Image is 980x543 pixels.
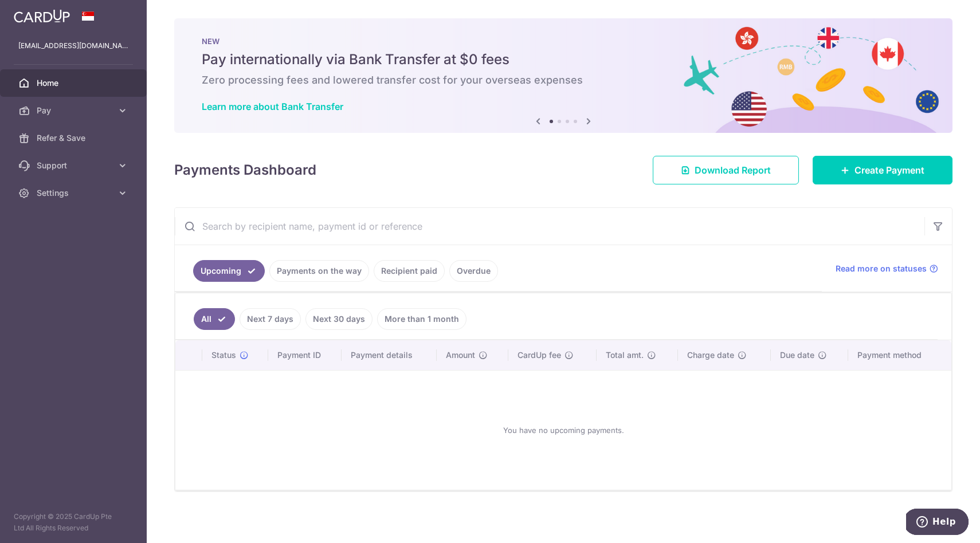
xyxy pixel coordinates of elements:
span: Settings [37,187,112,199]
th: Payment details [342,340,437,370]
span: Total amt. [606,349,644,361]
span: Pay [37,105,112,116]
a: Read more on statuses [836,263,938,274]
p: NEW [202,37,925,46]
img: Bank transfer banner [174,18,952,133]
h6: Zero processing fees and lowered transfer cost for your overseas expenses [202,73,925,87]
h5: Pay internationally via Bank Transfer at $0 fees [202,50,925,69]
input: Search by recipient name, payment id or reference [175,208,924,245]
span: Read more on statuses [836,263,927,274]
span: Refer & Save [37,132,112,144]
div: You have no upcoming payments. [189,380,938,481]
span: Download Report [695,163,771,177]
span: Help [26,8,50,18]
a: All [194,308,235,330]
a: Upcoming [193,260,265,282]
span: Amount [446,349,475,361]
a: Overdue [449,260,498,282]
a: Next 7 days [240,308,301,330]
a: Next 30 days [305,308,373,330]
iframe: Opens a widget where you can find more information [906,509,969,537]
th: Payment ID [268,340,342,370]
th: Payment method [848,340,951,370]
span: Support [37,160,112,171]
span: CardUp fee [518,349,561,361]
span: Due date [780,349,814,361]
span: Status [211,349,236,361]
span: Home [37,77,112,89]
a: More than 1 month [377,308,467,330]
a: Create Payment [813,156,952,184]
a: Payments on the way [269,260,369,282]
p: [EMAIL_ADDRESS][DOMAIN_NAME] [18,40,128,52]
a: Recipient paid [374,260,445,282]
span: Create Payment [854,163,924,177]
img: CardUp [14,9,70,23]
span: Charge date [687,349,734,361]
h4: Payments Dashboard [174,160,316,180]
a: Download Report [653,156,799,184]
a: Learn more about Bank Transfer [202,101,343,112]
